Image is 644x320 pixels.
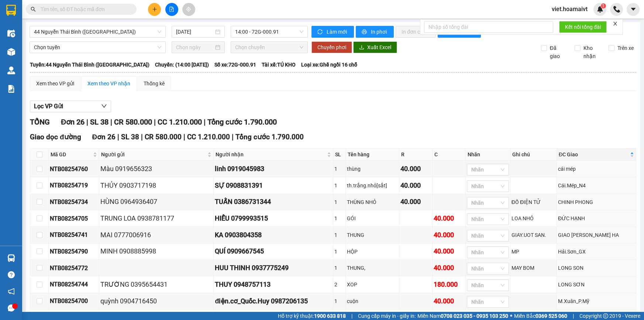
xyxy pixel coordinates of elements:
[36,79,74,88] div: Xem theo VP gửi
[50,296,98,306] div: NTB08254700
[301,61,357,69] span: Loại xe: Ghế ngồi 16 chỗ
[433,149,466,161] th: C
[311,41,352,53] button: Chuyển phơi
[334,198,344,206] div: 1
[347,297,398,305] div: cuộn
[434,213,464,224] div: 40.000
[100,180,212,191] div: THỦY 0903717198
[235,133,304,141] span: Tổng cước 1.790.000
[49,260,99,276] td: NTB08254772
[559,21,607,33] button: Kết nối tổng đài
[581,44,603,60] span: Kho nhận
[262,61,296,69] span: Tài xế: TÚ KHO
[346,149,399,161] th: Tên hàng
[235,42,303,53] span: Chọn chuyến
[92,133,116,141] span: Đơn 26
[535,313,567,319] strong: 0369 525 060
[34,42,161,53] span: Chọn tuyến
[334,231,344,239] div: 1
[186,7,191,12] span: aim
[613,21,618,26] span: close
[512,248,555,256] div: MP
[101,150,206,159] span: Người gửi
[334,248,344,256] div: 1
[87,79,130,88] div: Xem theo VP nhận
[417,312,508,320] span: Miền Nam
[49,177,99,194] td: NTB08254719
[347,248,398,256] div: HỘP
[100,230,212,240] div: MAI 0777006916
[396,26,436,38] button: In đơn chọn
[215,197,332,207] div: TUẤN 0386731344
[547,44,569,60] span: Đã giao
[347,181,398,190] div: th.trắng.nhỏ[sắt]
[7,30,15,37] img: warehouse-icon
[512,264,555,272] div: MAY BOM
[61,118,85,126] span: Đơn 26
[347,214,398,222] div: GÓI
[334,165,344,173] div: 1
[215,180,332,191] div: SỰ 0908831391
[49,244,99,260] td: NTB08254790
[512,214,555,222] div: LOA NHỎ
[333,149,346,161] th: SL
[49,293,99,310] td: NTB08254700
[215,213,332,224] div: HIẾU 0799993515
[121,133,139,141] span: SL 38
[50,263,98,273] div: NTB08254772
[347,280,398,289] div: XOP
[8,304,15,312] span: message
[49,210,99,227] td: NTB08254705
[215,263,332,273] div: HUU THINH 0937775249
[235,26,303,37] span: 14:00 - 72G-000.91
[110,118,112,126] span: |
[400,164,431,174] div: 40.000
[603,313,608,319] span: copyright
[546,4,593,14] span: viet.hoamaivt
[351,312,352,320] span: |
[216,150,326,159] span: Người nhận
[7,67,15,74] img: warehouse-icon
[145,133,182,141] span: CR 580.000
[214,61,256,69] span: Số xe: 72G-000.91
[358,312,416,320] span: Cung cấp máy in - giấy in:
[7,48,15,56] img: warehouse-icon
[158,118,202,126] span: CC 1.210.000
[215,296,332,306] div: điện.cơ_Quốc.Huy 0987206135
[49,161,99,177] td: NTB08254760
[510,314,512,317] span: ⚪️
[101,103,107,109] span: down
[334,214,344,222] div: 1
[558,181,635,190] div: Cái.Mép_N4
[614,44,637,52] span: Trên xe
[148,3,161,16] button: plus
[347,231,398,239] div: THUNG
[468,150,508,159] div: Nhãn
[215,164,332,174] div: linh 0919045983
[558,264,635,272] div: LONG SON
[347,264,398,272] div: THUNG,
[512,198,555,206] div: ĐỒ ĐIỆN TỬ
[356,26,394,38] button: printerIn phơi
[165,3,178,16] button: file-add
[6,5,16,16] img: logo-vxr
[334,264,344,272] div: 1
[86,118,88,126] span: |
[314,313,346,319] strong: 1900 633 818
[34,102,63,111] span: Lọc VP Gửi
[31,7,36,12] span: search
[347,198,398,206] div: THÙNG NHỎ
[49,227,99,244] td: NTB08254741
[154,118,156,126] span: |
[51,150,92,159] span: Mã GD
[50,214,98,223] div: NTB08254705
[558,214,635,222] div: ĐỨC HẠNH
[613,6,620,13] img: phone-icon
[117,133,119,141] span: |
[400,180,431,191] div: 40.000
[362,29,368,35] span: printer
[100,246,212,256] div: MINH 0908885998
[434,263,464,273] div: 40.000
[558,280,635,289] div: LONG SƠN
[30,62,149,68] b: Tuyến: 44 Nguyễn Thái Bình ([GEOGRAPHIC_DATA])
